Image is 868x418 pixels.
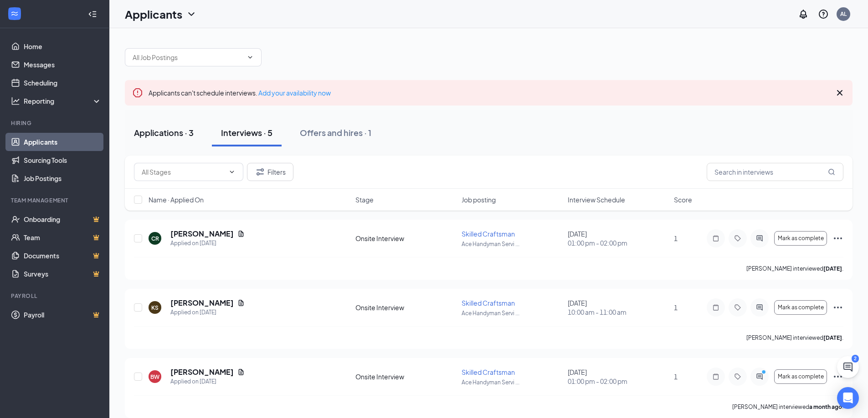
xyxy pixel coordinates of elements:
span: 10:00 am - 11:00 am [568,307,668,317]
svg: Document [237,299,245,307]
svg: ChatActive [842,362,853,373]
svg: Note [710,304,721,311]
a: Messages [24,55,102,74]
span: Interview Schedule [568,195,625,204]
svg: Document [237,368,245,376]
a: TeamCrown [24,228,102,247]
div: Open Intercom Messenger [837,387,859,409]
svg: Cross [834,87,845,98]
svg: ChevronDown [186,9,197,20]
p: Ace Handyman Servi ... [462,378,562,386]
div: Onsite Interview [355,234,456,243]
svg: Tag [732,304,743,311]
svg: ActiveChat [754,304,765,311]
svg: WorkstreamLogo [10,9,19,18]
a: Job Postings [24,169,102,187]
input: All Job Postings [133,52,243,62]
span: 1 [674,303,678,312]
a: SurveysCrown [24,265,102,283]
svg: ActiveChat [754,235,765,242]
svg: Tag [732,373,743,380]
div: AL [840,10,847,18]
span: 1 [674,373,678,381]
div: Reporting [24,96,102,106]
span: Score [674,195,692,204]
div: Payroll [11,292,100,300]
button: ChatActive [837,356,859,378]
div: BW [150,373,159,381]
span: Skilled Craftsman [462,299,515,307]
p: Ace Handyman Servi ... [462,240,562,248]
div: KS [151,304,159,312]
p: [PERSON_NAME] interviewed . [732,403,843,411]
div: [DATE] [568,368,668,386]
b: [DATE] [823,265,842,272]
div: Applied on [DATE] [170,239,245,248]
svg: ChevronDown [228,168,236,176]
span: Mark as complete [778,373,824,380]
h5: [PERSON_NAME] [170,298,234,308]
h1: Applicants [125,6,182,22]
button: Mark as complete [774,369,827,384]
span: Skilled Craftsman [462,368,515,376]
div: Applications · 3 [134,127,194,138]
div: Applied on [DATE] [170,308,245,317]
svg: Collapse [88,10,97,19]
svg: ActiveChat [754,373,765,380]
span: Mark as complete [778,304,824,311]
h5: [PERSON_NAME] [170,229,234,239]
button: Filter Filters [247,163,293,181]
h5: [PERSON_NAME] [170,367,234,377]
div: Onsite Interview [355,372,456,381]
div: 2 [852,355,859,363]
svg: Note [710,373,721,380]
span: Mark as complete [778,235,824,242]
div: Offers and hires · 1 [300,127,371,138]
svg: Note [710,235,721,242]
input: All Stages [142,167,225,177]
a: OnboardingCrown [24,210,102,228]
svg: Ellipses [832,233,843,244]
a: Home [24,37,102,55]
a: DocumentsCrown [24,247,102,265]
button: Mark as complete [774,300,827,315]
a: Scheduling [24,74,102,92]
span: 1 [674,234,678,242]
div: Hiring [11,119,100,127]
span: Skilled Craftsman [462,230,515,238]
b: a month ago [809,403,842,410]
span: 01:00 pm - 02:00 pm [568,377,668,386]
svg: Ellipses [832,302,843,313]
span: Applicants can't schedule interviews. [149,89,331,97]
svg: MagnifyingGlass [828,168,835,176]
span: Name · Applied On [149,195,204,204]
a: Applicants [24,133,102,151]
p: [PERSON_NAME] interviewed . [746,334,843,342]
svg: ChevronDown [247,54,254,61]
span: Stage [355,195,374,204]
b: [DATE] [823,334,842,341]
div: [DATE] [568,298,668,317]
button: Mark as complete [774,231,827,246]
div: [DATE] [568,229,668,247]
input: Search in interviews [707,163,843,181]
a: Sourcing Tools [24,151,102,169]
svg: Ellipses [832,371,843,382]
p: [PERSON_NAME] interviewed . [746,265,843,272]
svg: Error [132,87,143,98]
svg: Analysis [11,96,20,106]
div: CR [151,235,159,242]
svg: QuestionInfo [818,9,829,20]
div: Team Management [11,196,100,204]
svg: Tag [732,235,743,242]
a: PayrollCrown [24,306,102,324]
div: Onsite Interview [355,303,456,312]
span: 01:00 pm - 02:00 pm [568,238,668,247]
svg: Filter [255,166,266,177]
svg: Notifications [798,9,809,20]
div: Applied on [DATE] [170,377,245,386]
p: Ace Handyman Servi ... [462,309,562,317]
a: Add your availability now [258,89,331,97]
svg: PrimaryDot [760,369,770,377]
span: Job posting [462,195,496,204]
